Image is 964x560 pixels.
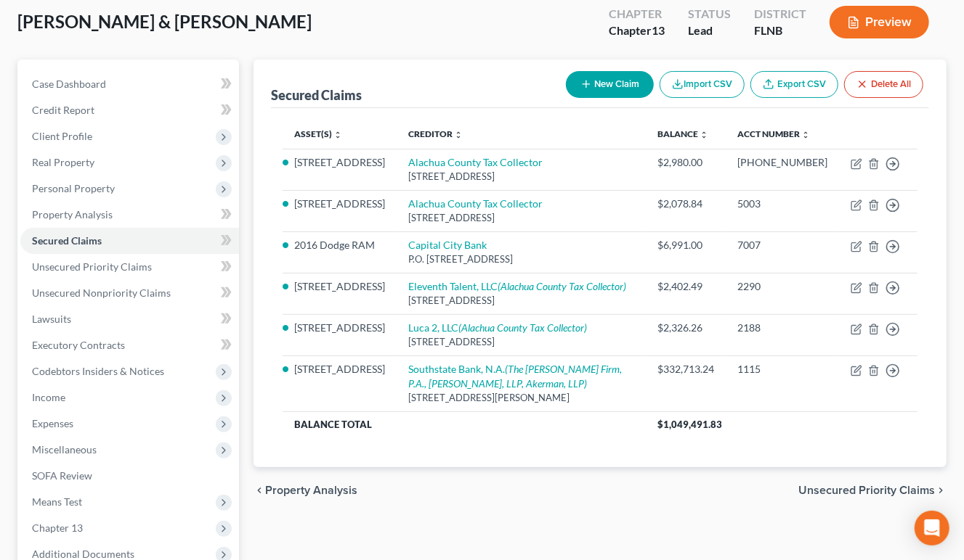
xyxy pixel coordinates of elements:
[798,485,935,496] span: Unsecured Priority Claims
[20,463,239,489] a: SOFA Review
[20,254,239,280] a: Unsecured Priority Claims
[657,279,714,294] div: $2,402.49
[265,485,357,496] span: Property Analysis
[32,443,97,456] span: Miscellaneous
[657,238,714,252] div: $6,991.00
[498,280,626,292] i: (Alachua County Tax Collector)
[754,22,806,39] div: FLNB
[294,197,385,211] li: [STREET_ADDRESS]
[688,22,731,39] div: Lead
[32,365,164,377] span: Codebtors Insiders & Notices
[408,335,634,349] div: [STREET_ADDRESS]
[32,182,115,194] span: Personal Property
[20,71,239,97] a: Case Dashboard
[458,321,587,334] i: (Alachua County Tax Collector)
[830,6,929,38] button: Preview
[657,155,714,170] div: $2,980.00
[798,485,947,496] button: Unsecured Priority Claims chevron_right
[294,279,385,294] li: [STREET_ADDRESS]
[283,411,646,437] th: Balance Total
[408,170,634,184] div: [STREET_ADDRESS]
[32,208,113,221] span: Property Analysis
[254,485,265,496] i: chevron_left
[408,363,622,390] a: Southstate Bank, N.A.(The [PERSON_NAME] Firm, P.A., [PERSON_NAME], LLP, Akerman, LLP)
[32,260,152,273] span: Unsecured Priority Claims
[32,391,65,403] span: Income
[32,339,125,351] span: Executory Contracts
[935,485,947,496] i: chevron_right
[609,6,665,22] div: Chapter
[408,363,622,390] i: (The [PERSON_NAME] Firm, P.A., [PERSON_NAME], LLP, Akerman, LLP)
[754,6,806,22] div: District
[408,128,463,139] a: Creditor unfold_more
[294,362,385,376] li: [STREET_ADDRESS]
[408,252,634,266] div: P.O. [STREET_ADDRESS]
[657,321,714,335] div: $2,326.26
[737,279,827,294] div: 2290
[737,321,827,335] div: 2188
[737,155,827,170] div: [PHONE_NUMBER]
[915,511,949,545] div: Open Intercom Messenger
[660,71,745,98] button: Import CSV
[32,469,92,482] span: SOFA Review
[408,280,626,292] a: Eleventh Talent, LLC(Alachua County Tax Collector)
[609,22,665,39] div: Chapter
[737,128,810,139] a: Acct Number unfold_more
[657,128,708,139] a: Balance unfold_more
[408,211,634,225] div: [STREET_ADDRESS]
[271,86,362,104] div: Secured Claims
[32,130,92,142] span: Client Profile
[408,156,543,168] a: Alachua County Tax Collector
[737,362,827,376] div: 1115
[294,238,385,252] li: 2016 Dodge RAM
[750,71,838,98] a: Export CSV
[254,485,357,496] button: chevron_left Property Analysis
[688,6,731,22] div: Status
[32,234,102,247] span: Secured Claims
[20,97,239,123] a: Credit Report
[566,71,654,98] button: New Claim
[408,391,634,405] div: [STREET_ADDRESS][PERSON_NAME]
[801,131,810,139] i: unfold_more
[32,495,82,508] span: Means Test
[20,332,239,358] a: Executory Contracts
[657,419,722,430] span: $1,049,491.83
[700,131,708,139] i: unfold_more
[32,156,94,168] span: Real Property
[32,548,134,560] span: Additional Documents
[32,522,83,534] span: Chapter 13
[20,202,239,228] a: Property Analysis
[32,287,171,299] span: Unsecured Nonpriority Claims
[454,131,463,139] i: unfold_more
[408,321,587,334] a: Luca 2, LLC(Alachua County Tax Collector)
[32,313,71,325] span: Lawsuits
[17,11,312,32] span: [PERSON_NAME] & [PERSON_NAME]
[294,128,342,139] a: Asset(s) unfold_more
[657,197,714,211] div: $2,078.84
[408,294,634,308] div: [STREET_ADDRESS]
[32,78,106,90] span: Case Dashboard
[408,197,543,210] a: Alachua County Tax Collector
[657,362,714,376] div: $332,713.24
[32,104,94,116] span: Credit Report
[408,239,487,251] a: Capital City Bank
[20,306,239,332] a: Lawsuits
[844,71,923,98] button: Delete All
[333,131,342,139] i: unfold_more
[294,155,385,170] li: [STREET_ADDRESS]
[20,280,239,306] a: Unsecured Nonpriority Claims
[652,23,665,37] span: 13
[737,238,827,252] div: 7007
[20,228,239,254] a: Secured Claims
[737,197,827,211] div: 5003
[294,321,385,335] li: [STREET_ADDRESS]
[32,417,73,429] span: Expenses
